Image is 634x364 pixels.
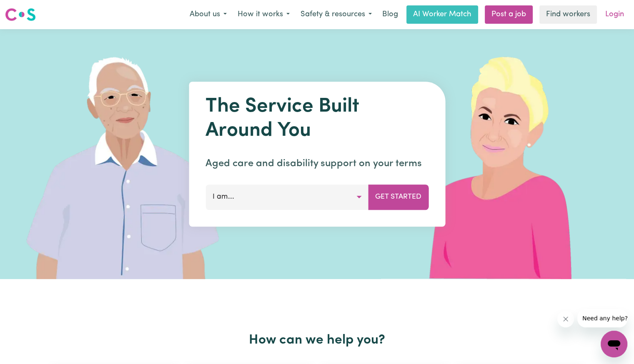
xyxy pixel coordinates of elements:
p: Aged care and disability support on your terms [205,156,429,171]
button: How it works [232,6,295,23]
a: Login [600,5,629,24]
h2: How can we help you? [47,332,587,348]
img: Careseekers logo [5,7,36,22]
button: Safety & resources [295,6,377,23]
button: About us [184,6,232,23]
span: Need any help? [5,6,50,12]
a: Post a job [485,5,533,24]
iframe: Close message [557,311,574,327]
h1: The Service Built Around You [205,95,429,143]
a: Careseekers logo [5,5,36,24]
a: Find workers [539,5,597,24]
button: I am... [205,184,368,209]
iframe: Button to launch messaging window [601,331,627,357]
iframe: Message from company [577,309,627,327]
a: AI Worker Match [406,5,478,24]
a: Blog [377,5,403,24]
button: Get Started [368,184,429,209]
